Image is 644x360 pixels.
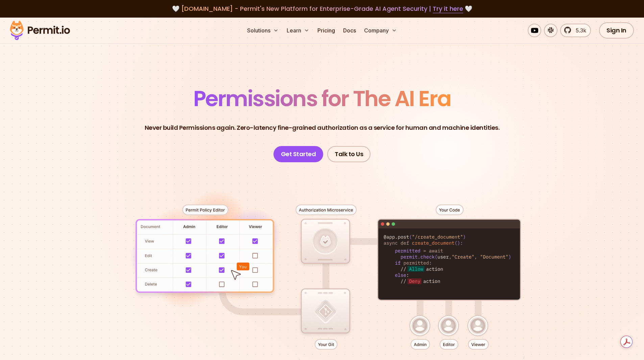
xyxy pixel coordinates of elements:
a: 5.3k [560,24,591,37]
a: Pricing [315,24,338,37]
a: Get Started [273,146,324,162]
p: Never build Permissions again. Zero-latency fine-grained authorization as a service for human and... [145,123,500,133]
img: Permit logo [7,19,73,42]
a: Try it here [433,4,463,13]
a: Sign In [599,22,634,39]
button: Learn [284,24,312,37]
a: Talk to Us [327,146,371,162]
span: 5.3k [572,26,586,34]
span: [DOMAIN_NAME] - Permit's New Platform for Enterprise-Grade AI Agent Security | [181,4,463,13]
button: Solutions [244,24,281,37]
button: Company [361,24,400,37]
a: Docs [340,24,359,37]
span: Permissions for The AI Era [193,83,451,114]
div: 🤍 🤍 [16,4,628,14]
